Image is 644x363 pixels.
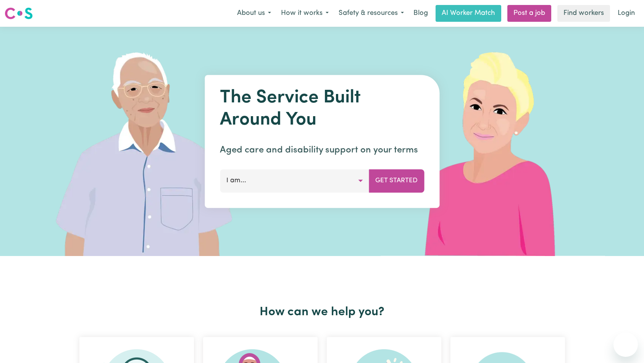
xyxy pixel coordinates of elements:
button: Safety & resources [334,5,409,21]
button: Get Started [369,169,424,192]
iframe: Button to launch messaging window [613,332,638,357]
a: Careseekers logo [5,5,33,22]
a: AI Worker Match [436,5,501,22]
button: I am... [220,169,369,192]
a: Find workers [557,5,610,22]
a: Post a job [507,5,551,22]
img: Careseekers logo [5,6,33,20]
button: How it works [276,5,334,21]
button: About us [232,5,276,21]
h1: The Service Built Around You [220,87,424,131]
p: Aged care and disability support on your terms [220,143,424,157]
a: Login [613,5,639,22]
a: Blog [409,5,433,22]
h2: How can we help you? [75,305,570,319]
